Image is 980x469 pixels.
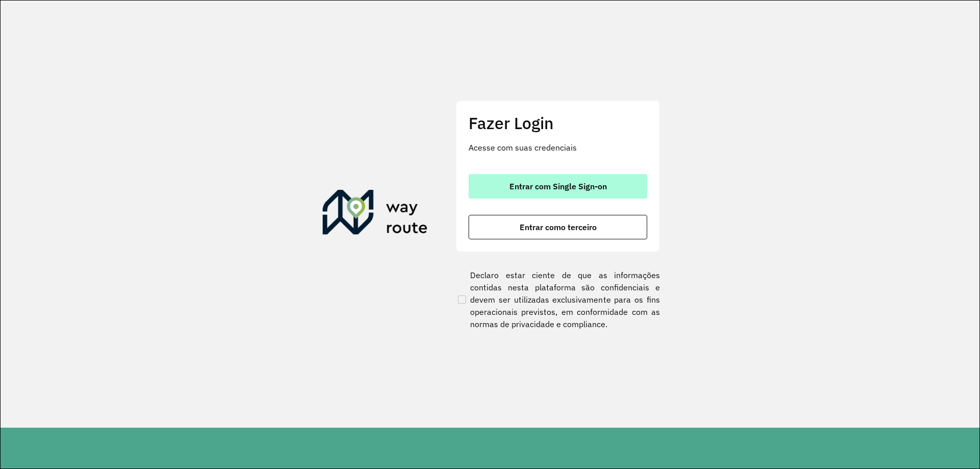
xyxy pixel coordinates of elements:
button: button [469,174,647,199]
span: Entrar com Single Sign-on [509,182,607,190]
span: Entrar como terceiro [520,223,597,231]
button: button [469,215,647,239]
p: Acesse com suas credenciais [469,141,647,154]
h2: Fazer Login [469,113,647,133]
label: Declaro estar ciente de que as informações contidas nesta plataforma são confidenciais e devem se... [456,269,660,330]
img: Roteirizador AmbevTech [323,190,428,239]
